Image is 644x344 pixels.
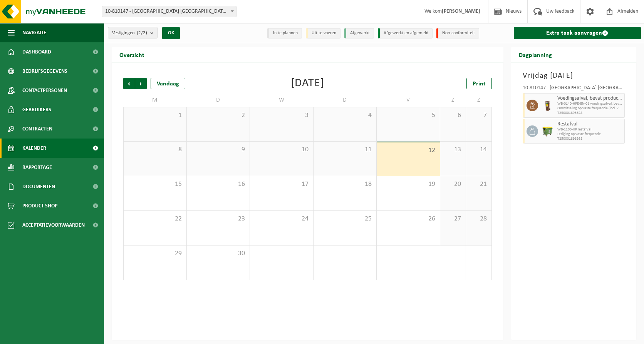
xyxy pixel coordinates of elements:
[127,180,183,189] span: 15
[317,215,373,223] span: 25
[436,28,479,38] li: Non-conformiteit
[102,6,236,17] span: 10-810147 - VAN DER VALK HOTEL ANTWERPEN NV - BORGERHOUT
[444,180,462,189] span: 20
[466,93,492,107] td: Z
[344,28,374,38] li: Afgewerkt
[514,27,641,39] a: Extra taak aanvragen
[250,93,314,107] td: W
[317,180,373,189] span: 18
[22,119,52,139] span: Contracten
[557,111,623,115] span: T250001893628
[557,106,623,111] span: Omwisseling op vaste frequentie (incl. verwerking)
[542,125,553,137] img: WB-1100-HPE-GN-50
[557,132,623,137] span: Lediging op vaste frequentie
[187,93,250,107] td: D
[254,145,309,154] span: 10
[127,249,183,258] span: 29
[22,81,67,100] span: Contactpersonen
[127,111,183,120] span: 1
[511,47,560,62] h2: Dagplanning
[22,42,51,62] span: Dashboard
[191,180,246,189] span: 16
[137,30,147,35] count: (2/2)
[444,145,462,154] span: 13
[444,215,462,223] span: 27
[191,249,246,258] span: 30
[378,28,433,38] li: Afgewerkt en afgemeld
[123,93,187,107] td: M
[254,180,309,189] span: 17
[557,95,623,102] span: Voedingsafval, bevat producten van dierlijke oorsprong, onverpakt, categorie 3
[470,215,488,223] span: 28
[314,93,377,107] td: D
[523,70,625,82] h3: Vrijdag [DATE]
[381,111,436,120] span: 5
[22,196,57,215] span: Product Shop
[22,158,52,177] span: Rapportage
[466,78,492,89] a: Print
[191,215,246,223] span: 23
[22,215,85,235] span: Acceptatievoorwaarden
[470,111,488,120] span: 7
[377,93,440,107] td: V
[22,100,51,119] span: Gebruikers
[381,180,436,189] span: 19
[267,28,302,38] li: In te plannen
[112,47,152,62] h2: Overzicht
[291,78,324,89] div: [DATE]
[557,121,623,127] span: Restafval
[22,177,55,196] span: Documenten
[22,62,67,81] span: Bedrijfsgegevens
[254,215,309,223] span: 24
[523,85,625,93] div: 10-810147 - [GEOGRAPHIC_DATA] [GEOGRAPHIC_DATA] - [GEOGRAPHIC_DATA]
[162,27,180,39] button: OK
[317,111,373,120] span: 4
[470,180,488,189] span: 21
[135,78,147,89] span: Volgende
[542,100,553,111] img: WB-0140-HPE-BN-06
[127,145,183,154] span: 8
[191,145,246,154] span: 9
[473,81,486,87] span: Print
[440,93,466,107] td: Z
[381,215,436,223] span: 26
[317,145,373,154] span: 11
[557,102,623,106] span: WB-0140-HPE-BN-01 voedingsafval, bevat prod van dierl oorspr
[470,145,488,154] span: 14
[123,78,135,89] span: Vorige
[306,28,340,38] li: Uit te voeren
[22,139,46,158] span: Kalender
[102,6,236,17] span: 10-810147 - VAN DER VALK HOTEL ANTWERPEN NV - BORGERHOUT
[254,111,309,120] span: 3
[444,111,462,120] span: 6
[381,146,436,155] span: 12
[22,23,46,42] span: Navigatie
[191,111,246,120] span: 2
[127,215,183,223] span: 22
[151,78,185,89] div: Vandaag
[557,127,623,132] span: WB-1100-HP restafval
[108,27,158,38] button: Vestigingen(2/2)
[442,8,480,14] strong: [PERSON_NAME]
[112,27,147,39] span: Vestigingen
[557,137,623,141] span: T250001898958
